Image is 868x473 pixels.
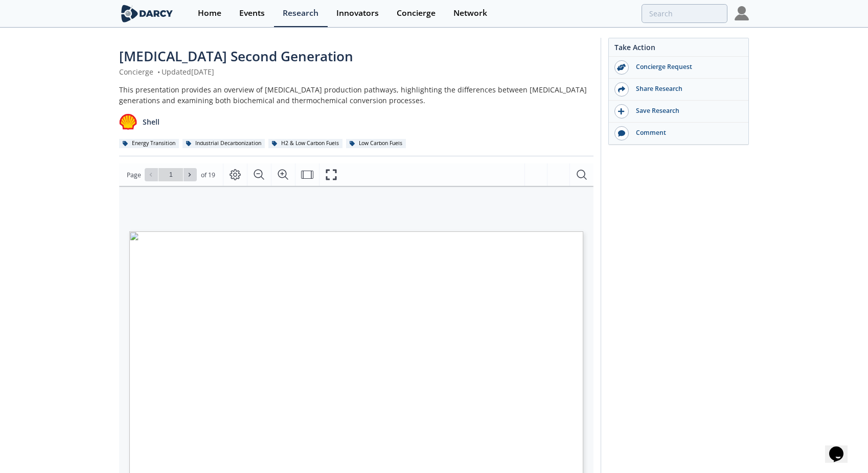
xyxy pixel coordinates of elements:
span: • [155,67,162,77]
div: Share Research [629,84,743,93]
span: [MEDICAL_DATA] Second Generation [119,47,353,65]
div: Concierge Updated [DATE] [119,66,593,77]
iframe: chat widget [825,432,858,463]
div: Take Action [609,42,748,57]
div: Innovators [336,9,379,17]
div: Industrial Decarbonization [182,139,265,148]
input: Advanced Search [642,4,727,23]
p: Shell [143,116,159,127]
div: Events [239,9,265,17]
div: Home [198,9,221,17]
img: logo-wide.svg [119,5,175,22]
div: This presentation provides an overview of [MEDICAL_DATA] production pathways, highlighting the di... [119,84,593,106]
div: Concierge [397,9,436,17]
div: Comment [629,128,743,137]
div: Low Carbon Fuels [346,139,406,148]
div: H2 & Low Carbon Fuels [268,139,342,148]
div: Research [283,9,318,17]
div: Save Research [629,106,743,115]
div: Energy Transition [119,139,179,148]
div: Concierge Request [629,62,743,72]
img: Profile [735,6,749,20]
div: Network [453,9,487,17]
